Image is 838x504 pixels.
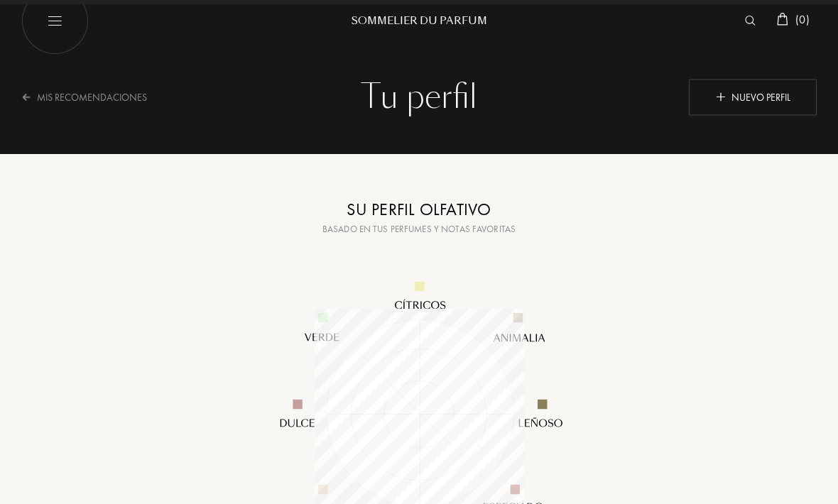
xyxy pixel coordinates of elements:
img: arrow_big_left.png [21,92,31,102]
img: plus_icn_w.png [716,92,726,102]
img: search_icn_white.svg [745,16,756,26]
div: Mis recomendaciones [21,80,165,114]
div: Sommelier du Parfum [334,13,504,28]
div: Tu perfil [32,76,806,119]
img: cart_white.svg [777,13,788,26]
div: Su perfil olfativo [241,197,597,222]
div: Basado en tus perfumes y notas favoritas [241,222,597,236]
span: ( 0 ) [795,12,810,27]
div: Nuevo perfil [689,79,817,115]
